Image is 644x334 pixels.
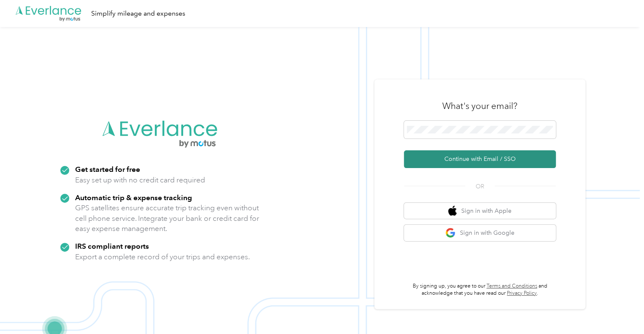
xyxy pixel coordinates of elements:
button: google logoSign in with Google [404,225,556,241]
div: Simplify mileage and expenses [91,8,185,19]
p: By signing up, you agree to our and acknowledge that you have read our . [404,282,556,297]
a: Terms and Conditions [487,283,537,289]
h3: What's your email? [442,100,517,112]
strong: Automatic trip & expense tracking [75,193,192,202]
img: apple logo [448,206,457,216]
p: Export a complete record of your trips and expenses. [75,252,250,262]
button: Continue with Email / SSO [404,150,556,168]
img: google logo [445,228,456,238]
strong: Get started for free [75,165,140,174]
a: Privacy Policy [507,290,537,296]
span: OR [465,182,495,191]
p: Easy set up with no credit card required [75,175,205,185]
p: GPS satellites ensure accurate trip tracking even without cell phone service. Integrate your bank... [75,203,260,234]
strong: IRS compliant reports [75,242,149,250]
button: apple logoSign in with Apple [404,203,556,219]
